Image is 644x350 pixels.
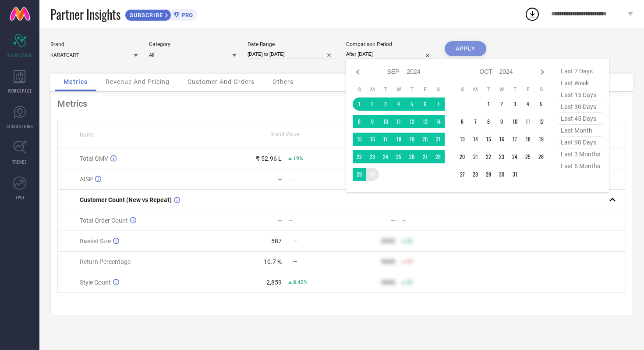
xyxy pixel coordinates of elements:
span: 19% [293,155,303,162]
span: — [293,259,297,265]
th: Saturday [432,86,445,93]
td: Fri Oct 11 2024 [521,115,534,128]
td: Sun Sep 15 2024 [353,133,366,146]
span: Total GMV [80,155,108,162]
td: Mon Sep 16 2024 [366,133,379,146]
div: Open download list [524,6,540,22]
th: Sunday [353,86,366,93]
td: Tue Sep 03 2024 [379,97,392,111]
td: Sat Oct 05 2024 [534,97,548,111]
td: Sun Sep 22 2024 [353,150,366,163]
div: — [277,176,282,183]
span: FWD [16,194,24,201]
span: Customer Count (New vs Repeat) [80,196,172,203]
span: Style Count [80,279,111,286]
td: Thu Sep 05 2024 [405,97,418,111]
span: Name [80,132,94,138]
span: last 45 days [559,113,602,125]
span: 50 [407,238,413,244]
span: last 15 days [559,89,602,101]
div: — [277,217,282,224]
span: 50 [407,259,413,265]
td: Tue Oct 08 2024 [482,115,495,128]
span: PRO [180,12,193,18]
div: 10.7 % [264,258,282,265]
td: Sun Oct 06 2024 [456,115,469,128]
td: Wed Oct 09 2024 [495,115,508,128]
span: last month [559,125,602,137]
span: Customer And Orders [188,78,255,85]
span: Total Order Count [80,217,128,224]
td: Fri Oct 25 2024 [521,150,534,163]
span: 8.42% [293,279,308,285]
span: last 3 months [559,148,602,160]
span: AISP [80,176,93,183]
td: Wed Oct 30 2024 [495,168,508,181]
td: Thu Oct 31 2024 [508,168,521,181]
div: — [289,217,341,224]
td: Mon Sep 09 2024 [366,115,379,128]
div: Metrics [57,98,626,109]
span: last 30 days [559,101,602,113]
div: Date Range [248,41,335,47]
span: last week [559,77,602,89]
div: 9999 [381,238,395,245]
td: Sun Sep 08 2024 [353,115,366,128]
th: Friday [418,86,432,93]
th: Sunday [456,86,469,93]
th: Friday [521,86,534,93]
td: Thu Sep 12 2024 [405,115,418,128]
td: Wed Sep 25 2024 [392,150,405,163]
td: Tue Sep 17 2024 [379,133,392,146]
span: Basket Size [80,238,111,245]
td: Thu Oct 24 2024 [508,150,521,163]
div: — [391,217,396,224]
div: Previous month [353,67,363,77]
th: Tuesday [482,86,495,93]
th: Thursday [405,86,418,93]
td: Thu Oct 17 2024 [508,133,521,146]
input: Select date range [248,50,335,59]
td: Fri Sep 13 2024 [418,115,432,128]
span: — [293,238,297,244]
div: 2,859 [266,279,282,286]
span: Metrics [64,78,88,85]
div: 9999 [381,258,395,265]
td: Wed Sep 11 2024 [392,115,405,128]
td: Tue Oct 01 2024 [482,97,495,111]
div: ₹ 52.96 L [256,155,282,162]
span: 50 [407,279,413,285]
td: Sat Oct 26 2024 [534,150,548,163]
td: Sat Oct 19 2024 [534,133,548,146]
td: Sat Sep 21 2024 [432,133,445,146]
td: Fri Oct 04 2024 [521,97,534,111]
td: Thu Oct 10 2024 [508,115,521,128]
span: SCORECARDS [7,52,33,58]
td: Tue Sep 10 2024 [379,115,392,128]
span: SUGGESTIONS [7,123,33,130]
td: Sun Sep 29 2024 [353,168,366,181]
th: Saturday [534,86,548,93]
th: Wednesday [392,86,405,93]
span: last 90 days [559,137,602,148]
td: Tue Oct 15 2024 [482,133,495,146]
div: 9999 [381,279,395,286]
td: Thu Sep 19 2024 [405,133,418,146]
th: Tuesday [379,86,392,93]
th: Monday [366,86,379,93]
th: Wednesday [495,86,508,93]
td: Mon Oct 28 2024 [469,168,482,181]
td: Wed Sep 04 2024 [392,97,405,111]
td: Mon Sep 02 2024 [366,97,379,111]
span: Partner Insights [50,5,120,23]
td: Mon Sep 30 2024 [366,168,379,181]
span: TRENDS [12,159,27,165]
th: Thursday [508,86,521,93]
span: Brand Value [270,131,299,137]
td: Fri Sep 06 2024 [418,97,432,111]
td: Wed Oct 02 2024 [495,97,508,111]
td: Sat Sep 28 2024 [432,150,445,163]
td: Fri Sep 20 2024 [418,133,432,146]
a: SUBSCRIBEPRO [125,7,197,21]
td: Fri Oct 18 2024 [521,133,534,146]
